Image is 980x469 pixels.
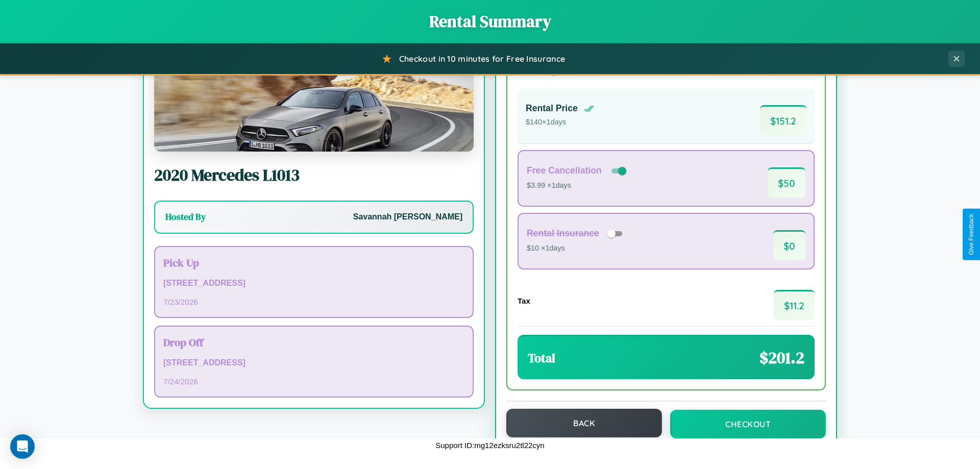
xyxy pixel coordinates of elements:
h3: Total [528,350,555,366]
h4: Free Cancellation [527,165,602,176]
p: 7 / 24 / 2026 [163,375,464,388]
p: [STREET_ADDRESS] [163,276,464,291]
p: [STREET_ADDRESS] [163,356,464,371]
span: $ 0 [773,230,805,260]
span: $ 201.2 [759,347,804,369]
p: $3.99 × 1 days [527,179,628,192]
div: Open Intercom Messenger [10,434,35,459]
p: 7 / 23 / 2026 [163,295,464,309]
h2: 2020 Mercedes L1013 [154,164,474,186]
p: Savannah [PERSON_NAME] [353,210,462,225]
h3: Drop Off [163,335,464,350]
h4: Rental Insurance [527,228,599,239]
h1: Rental Summary [10,10,970,33]
p: Support ID: mg12ezksru2tl22cyn [435,438,544,452]
button: Checkout [670,410,826,438]
h4: Tax [518,297,530,305]
h4: Rental Price [526,103,578,114]
span: Checkout in 10 minutes for Free Insurance [399,54,565,64]
p: $ 140 × 1 days [526,116,594,129]
p: $10 × 1 days [527,242,626,255]
span: $ 11.2 [774,290,815,320]
span: $ 50 [768,167,805,198]
h3: Hosted By [165,211,206,223]
div: Give Feedback [968,214,975,255]
span: $ 151.2 [760,105,806,135]
button: Back [506,409,662,437]
img: Mercedes L1013 [154,50,474,152]
h3: Pick Up [163,255,464,270]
